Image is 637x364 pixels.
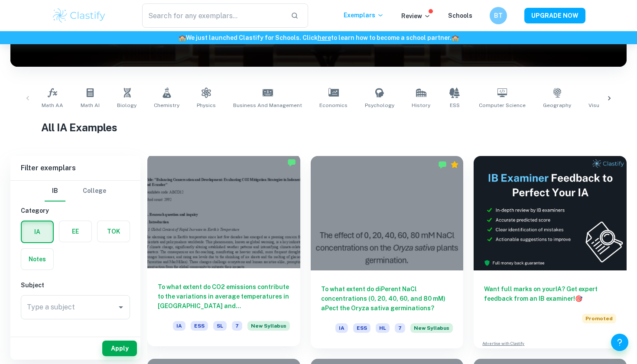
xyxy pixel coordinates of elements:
[117,101,136,109] span: Biology
[52,7,107,24] img: Clastify logo
[484,284,616,303] h6: Want full marks on your IA ? Get expert feedback from an IB examiner!
[450,160,459,169] div: Premium
[524,8,585,23] button: UPGRADE NOW
[410,323,453,338] div: Starting from the May 2026 session, the ESS IA requirements have changed. We created this exempla...
[321,284,453,313] h6: To what extent do diPerent NaCl concentrations (0, 20, 40, 60, and 80 mM) aPect the Oryza sativa ...
[452,34,459,41] span: 🏫
[154,101,179,109] span: Chemistry
[21,280,130,290] h6: Subject
[102,341,137,356] button: Apply
[311,156,464,348] a: To what extent do diPerent NaCl concentrations (0, 20, 40, 60, and 80 mM) aPect the Oryza sativa ...
[575,295,582,302] span: 🎯
[494,11,504,20] h6: BT
[10,156,140,180] h6: Filter exemplars
[474,156,627,348] a: Want full marks on yourIA? Get expert feedback from an IB examiner!PromotedAdvertise with Clastify
[213,321,227,331] span: SL
[247,321,290,336] div: Starting from the May 2026 session, the ESS IA requirements have changed. We created this exempla...
[543,101,571,109] span: Geography
[197,101,216,109] span: Physics
[191,321,208,331] span: ESS
[81,101,100,109] span: Math AI
[233,101,302,109] span: Business and Management
[42,101,63,109] span: Math AA
[2,33,635,42] h6: We just launched Clastify for Schools. Click to learn how to become a school partner.
[21,206,130,215] h6: Category
[97,221,130,242] button: TOK
[412,101,430,109] span: History
[247,321,290,331] span: New Syllabus
[344,10,384,20] p: Exemplars
[582,314,616,323] span: Promoted
[395,323,405,333] span: 7
[158,282,290,311] h6: To what extent do CO2 emissions contribute to the variations in average temperatures in [GEOGRAPH...
[410,323,453,333] span: New Syllabus
[318,34,331,41] a: here
[376,323,390,333] span: HL
[438,160,447,169] img: Marked
[83,181,106,201] button: College
[142,3,284,28] input: Search for any exemplars...
[474,156,627,270] img: Thumbnail
[147,156,300,348] a: To what extent do CO2 emissions contribute to the variations in average temperatures in [GEOGRAPH...
[45,181,65,201] button: IB
[59,221,91,242] button: EE
[401,11,431,21] p: Review
[611,334,628,351] button: Help and Feedback
[353,323,370,333] span: ESS
[482,341,524,347] a: Advertise with Clastify
[490,7,507,24] button: BT
[41,120,596,135] h1: All IA Examples
[448,12,472,19] a: Schools
[335,323,348,333] span: IA
[287,158,296,167] img: Marked
[365,101,394,109] span: Psychology
[45,181,106,201] div: Filter type choice
[319,101,348,109] span: Economics
[479,101,526,109] span: Computer Science
[21,249,53,270] button: Notes
[232,321,242,331] span: 7
[450,101,460,109] span: ESS
[115,301,127,313] button: Open
[22,221,53,242] button: IA
[173,321,185,331] span: IA
[179,34,186,41] span: 🏫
